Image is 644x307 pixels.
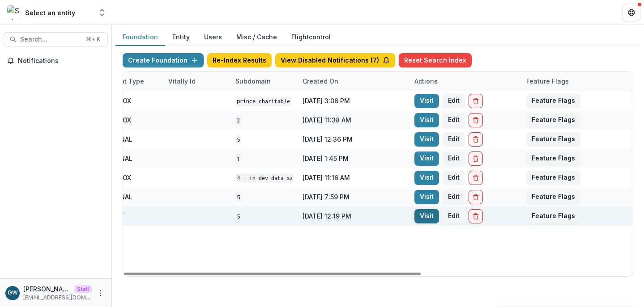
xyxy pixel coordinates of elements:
[165,29,197,46] button: Entity
[443,190,465,204] button: Edit
[96,71,163,91] div: Account Type
[230,71,297,91] div: Subdomain
[297,206,409,226] div: [DATE] 12:19 PM
[469,171,483,185] button: Delete Foundation
[399,53,472,67] button: Reset Search Index
[297,187,409,206] div: [DATE] 7:59 PM
[297,110,409,130] div: [DATE] 11:38 AM
[469,94,483,108] button: Delete Foundation
[414,190,439,204] a: Visit
[297,130,409,149] div: [DATE] 12:36 PM
[297,168,409,187] div: [DATE] 11:16 AM
[115,29,165,46] button: Foundation
[443,94,465,108] button: Edit
[409,71,521,91] div: Actions
[469,113,483,127] button: Delete Foundation
[414,209,439,223] a: Visit
[123,53,204,67] button: Create Foundation
[291,32,331,42] a: Flightcontrol
[207,53,272,67] button: Re-Index Results
[443,151,465,166] button: Edit
[526,190,580,204] button: Feature Flags
[25,8,75,17] div: Select an entity
[297,149,409,168] div: [DATE] 1:45 PM
[163,76,201,86] div: Vitally Id
[409,76,443,86] div: Actions
[414,94,439,108] a: Visit
[235,116,241,125] code: 2
[275,53,395,67] button: View Disabled Notifications (7)
[414,113,439,127] a: Visit
[95,288,106,299] button: More
[74,285,92,293] p: Staff
[235,173,310,183] code: 4 - in dev data sandbox
[469,151,483,166] button: Delete Foundation
[235,154,241,164] code: 1
[229,29,284,46] button: Misc / Cache
[163,71,230,91] div: Vitally Id
[96,4,108,21] button: Open entity switcher
[469,190,483,204] button: Delete Foundation
[235,97,329,106] code: Prince Charitable Trusts DEMO
[23,294,92,302] p: [EMAIL_ADDRESS][DOMAIN_NAME]
[521,71,633,91] div: Feature Flags
[414,171,439,185] a: Visit
[297,71,409,91] div: Created on
[4,54,108,68] button: Notifications
[414,151,439,166] a: Visit
[623,4,640,21] button: Get Help
[414,132,439,147] a: Visit
[7,5,21,20] img: Select an entity
[18,57,104,65] span: Notifications
[526,151,580,166] button: Feature Flags
[235,135,241,144] code: 5
[297,76,344,86] div: Created on
[20,36,81,43] span: Search...
[443,113,465,127] button: Edit
[526,113,580,127] button: Feature Flags
[230,76,276,86] div: Subdomain
[469,209,483,223] button: Delete Foundation
[23,284,71,294] p: [PERSON_NAME]
[297,91,409,110] div: [DATE] 3:06 PM
[526,132,580,147] button: Feature Flags
[521,76,574,86] div: Feature Flags
[526,209,580,223] button: Feature Flags
[235,212,241,221] code: 5
[197,29,229,46] button: Users
[469,132,483,147] button: Delete Foundation
[443,132,465,147] button: Edit
[84,34,102,44] div: ⌘ + K
[8,290,18,296] div: Grace Willig
[235,193,241,202] code: 5
[526,94,580,108] button: Feature Flags
[526,171,580,185] button: Feature Flags
[443,171,465,185] button: Edit
[443,209,465,223] button: Edit
[4,32,108,46] button: Search...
